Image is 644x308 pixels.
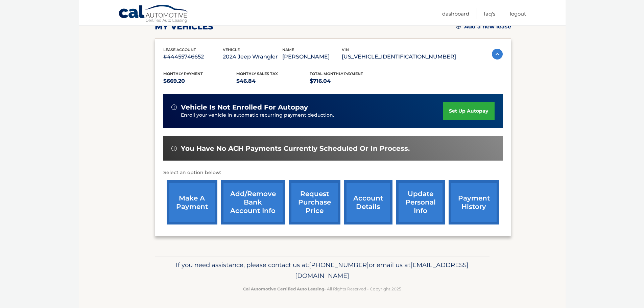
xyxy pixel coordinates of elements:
img: alert-white.svg [171,146,177,151]
a: set up autopay [443,102,494,120]
img: add.svg [456,24,461,29]
a: make a payment [167,180,217,224]
span: Total Monthly Payment [310,71,363,76]
p: 2024 Jeep Wrangler [223,52,282,62]
p: $46.84 [236,76,310,86]
a: Dashboard [442,8,469,19]
a: FAQ's [484,8,495,19]
img: accordion-active.svg [492,49,503,60]
span: vin [342,47,349,52]
h2: my vehicles [155,22,213,32]
span: Monthly Payment [163,71,203,76]
img: alert-white.svg [171,104,177,110]
a: request purchase price [289,180,340,224]
strong: Cal Automotive Certified Auto Leasing [243,286,324,291]
span: name [282,47,294,52]
p: [PERSON_NAME] [282,52,342,62]
span: vehicle is not enrolled for autopay [181,103,308,112]
span: [PHONE_NUMBER] [309,261,369,269]
a: Add/Remove bank account info [221,180,285,224]
a: update personal info [396,180,445,224]
span: You have no ACH payments currently scheduled or in process. [181,144,410,153]
a: Add a new lease [456,23,511,30]
p: If you need assistance, please contact us at: or email us at [159,260,485,281]
a: Cal Automotive [118,4,189,24]
a: Logout [510,8,526,19]
p: Enroll your vehicle in automatic recurring payment deduction. [181,112,443,119]
span: vehicle [223,47,240,52]
a: payment history [449,180,499,224]
span: [EMAIL_ADDRESS][DOMAIN_NAME] [295,261,469,280]
p: #44455746652 [163,52,223,62]
p: $669.20 [163,76,237,86]
p: [US_VEHICLE_IDENTIFICATION_NUMBER] [342,52,456,62]
a: account details [344,180,392,224]
span: lease account [163,47,196,52]
p: - All Rights Reserved - Copyright 2025 [159,285,485,292]
span: Monthly sales Tax [236,71,278,76]
p: $716.04 [310,76,383,86]
p: Select an option below: [163,169,503,177]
